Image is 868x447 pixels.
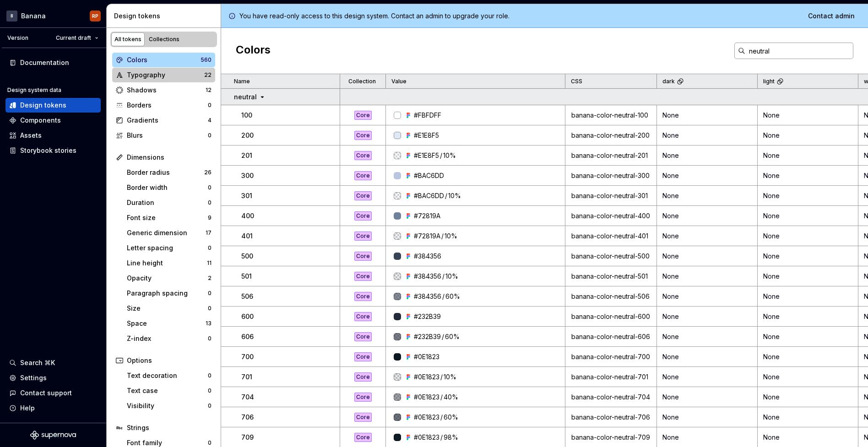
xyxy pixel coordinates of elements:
[123,226,215,240] a: Generic dimension17
[445,232,457,241] div: 10%
[441,232,444,241] div: /
[414,332,441,341] div: #232B39
[657,266,758,286] td: None
[354,191,372,200] div: Core
[566,191,656,200] div: banana-color-neutral-301
[5,401,101,415] button: Help
[208,199,212,206] div: 0
[444,393,458,402] div: 40%
[440,433,443,442] div: /
[30,431,76,440] a: Supernova Logo
[204,169,212,176] div: 26
[5,128,101,143] a: Assets
[149,36,179,43] div: Collections
[20,116,61,125] div: Components
[758,367,858,387] td: None
[758,266,858,286] td: None
[354,272,372,281] div: Core
[414,171,444,180] div: #BAC6DD
[566,292,656,301] div: banana-color-neutral-506
[123,316,215,331] a: Space13
[208,290,212,297] div: 0
[448,191,461,200] div: 10%
[234,92,257,102] p: neutral
[566,232,656,241] div: banana-color-neutral-401
[443,151,456,160] div: 10%
[236,43,271,59] h2: Colors
[657,387,758,407] td: None
[208,117,212,124] div: 4
[241,111,252,120] p: 100
[442,272,445,281] div: /
[758,105,858,125] td: None
[354,111,372,120] div: Core
[566,312,656,321] div: banana-color-neutral-600
[234,78,250,85] p: Name
[123,180,215,195] a: Border width0
[204,71,212,79] div: 22
[414,372,439,382] div: #0E1823
[208,305,212,312] div: 0
[127,289,208,298] div: Paragraph spacing
[127,198,208,207] div: Duration
[566,252,656,261] div: banana-color-neutral-500
[657,367,758,387] td: None
[758,407,858,427] td: None
[127,334,208,343] div: Z-index
[354,312,372,321] div: Core
[414,211,440,221] div: #72819A
[5,98,101,113] a: Design tokens
[6,11,17,22] div: B
[127,213,208,222] div: Font size
[208,372,212,379] div: 0
[414,232,440,241] div: #72819A
[566,433,656,442] div: banana-color-neutral-709
[127,70,204,80] div: Typography
[440,413,443,422] div: /
[414,352,439,361] div: #0E1823
[758,307,858,327] td: None
[123,256,215,270] a: Line height11
[241,292,253,301] p: 506
[414,191,444,200] div: #BAC6DD
[208,275,212,282] div: 2
[354,352,372,361] div: Core
[440,151,442,160] div: /
[241,332,254,341] p: 606
[20,101,66,110] div: Design tokens
[354,372,372,382] div: Core
[241,352,254,361] p: 700
[241,211,254,221] p: 400
[566,272,656,281] div: banana-color-neutral-501
[2,6,104,26] button: BBananaRP
[7,86,61,94] div: Design system data
[657,347,758,367] td: None
[445,332,460,341] div: 60%
[127,55,201,65] div: Colors
[241,393,254,402] p: 704
[758,166,858,186] td: None
[566,131,656,140] div: banana-color-neutral-200
[566,171,656,180] div: banana-color-neutral-300
[241,433,254,442] p: 709
[112,98,215,113] a: Borders0
[241,312,254,321] p: 600
[127,228,206,237] div: Generic dimension
[662,78,675,85] p: dark
[566,111,656,120] div: banana-color-neutral-100
[354,211,372,221] div: Core
[241,413,254,422] p: 706
[127,101,208,110] div: Borders
[127,153,212,162] div: Dimensions
[354,433,372,442] div: Core
[354,413,372,422] div: Core
[657,286,758,307] td: None
[20,146,76,155] div: Storybook stories
[758,145,858,166] td: None
[52,32,103,44] button: Current draft
[127,401,208,410] div: Visibility
[127,131,208,140] div: Blurs
[657,327,758,347] td: None
[5,143,101,158] a: Storybook stories
[241,171,254,180] p: 300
